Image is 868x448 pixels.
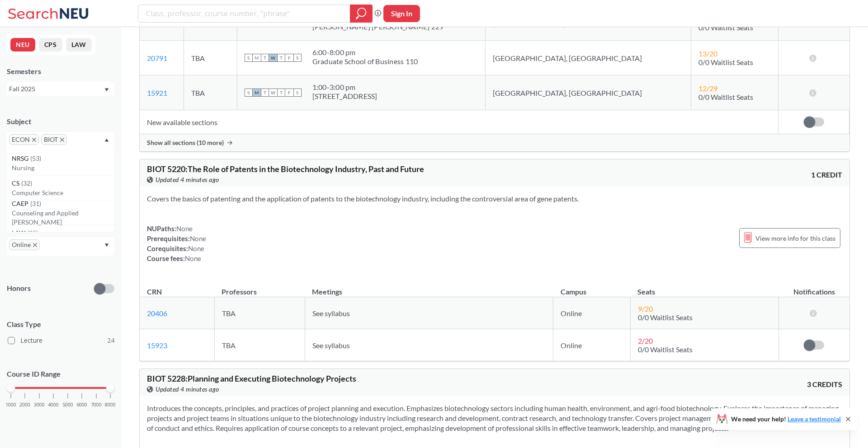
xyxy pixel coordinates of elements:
span: 0/0 Waitlist Seats [698,58,753,66]
td: TBA [184,75,237,110]
span: 7000 [91,402,102,407]
div: Fall 2025 [9,84,104,94]
button: Sign In [383,5,420,22]
span: ( 53 ) [30,154,41,162]
span: S [293,54,302,62]
span: ( 25 ) [27,229,38,237]
svg: X to remove pill [32,138,36,142]
span: 5000 [62,402,73,407]
a: 20791 [147,54,167,62]
span: S [245,54,253,62]
div: [STREET_ADDRESS] [312,92,377,101]
span: T [261,54,269,62]
td: Online [553,297,630,329]
span: T [261,89,269,97]
div: 1:00 - 3:00 pm [312,83,377,92]
div: NUPaths: Prerequisites: Corequisites: Course fees: [147,224,206,263]
div: Graduate School of Business 110 [312,57,418,66]
td: TBA [184,41,237,75]
svg: magnifying glass [356,7,367,20]
span: ( 31 ) [30,200,41,207]
span: Show all sections (10 more) [147,139,224,147]
label: Lecture [8,335,114,346]
span: 13 / 20 [698,49,717,58]
span: 9 / 20 [638,304,653,313]
span: M [253,89,261,97]
th: Notifications [778,278,849,297]
th: Campus [553,278,630,297]
div: OnlineX to remove pillDropdown arrow [7,237,114,256]
span: CAEP [12,199,30,209]
span: ECONX to remove pill [9,134,39,145]
svg: Dropdown arrow [104,138,109,142]
span: CS [12,178,21,188]
svg: Dropdown arrow [104,88,109,92]
span: BIOT 5228 : Planning and Executing Biotechnology Projects [147,373,356,383]
section: Covers the basics of patenting and the application of patents to the biotechnology industry, incl... [147,194,842,204]
span: W [269,54,277,62]
span: None [176,224,193,233]
span: 4000 [48,402,59,407]
span: W [269,89,277,97]
span: Class Type [7,319,114,329]
span: None [188,244,204,252]
span: M [253,54,261,62]
svg: X to remove pill [33,243,37,247]
span: 3000 [34,402,45,407]
span: View more info for this class [755,233,835,244]
input: Class, professor, course number, "phrase" [145,6,344,21]
span: See syllabus [312,341,350,350]
span: NRSG [12,154,30,163]
td: TBA [214,329,305,361]
span: None [190,234,206,243]
span: 2 / 20 [638,336,653,345]
div: ECONX to remove pillBIOTX to remove pillDropdown arrowNRSG(53)NursingCS(32)Computer ScienceCAEP(3... [7,132,114,150]
span: Updated 4 minutes ago [156,384,219,394]
p: Counseling and Applied [PERSON_NAME] [12,209,114,227]
span: F [285,54,293,62]
span: 24 [107,336,114,345]
span: 3 CREDITS [807,379,842,389]
td: [GEOGRAPHIC_DATA], [GEOGRAPHIC_DATA] [485,75,691,110]
span: 0/0 Waitlist Seats [638,345,693,354]
td: [GEOGRAPHIC_DATA], [GEOGRAPHIC_DATA] [485,41,691,75]
span: 0/0 Waitlist Seats [698,93,753,101]
button: NEU [10,38,35,51]
span: BIOTX to remove pill [41,134,67,145]
span: We need your help! [731,416,841,422]
div: Subject [7,117,114,126]
th: Meetings [305,278,553,297]
td: New available sections [140,110,778,134]
span: None [185,254,201,262]
span: 0/0 Waitlist Seats [698,23,753,32]
span: OnlineX to remove pill [9,239,40,250]
span: T [277,54,285,62]
th: Seats [630,278,778,297]
p: Nursing [12,163,114,173]
span: 1 CREDIT [811,170,842,180]
td: Online [553,329,630,361]
button: LAW [66,38,92,51]
span: 8000 [105,402,116,407]
button: CPS [39,38,62,51]
p: Honors [7,283,31,294]
a: 15923 [147,341,167,350]
div: 6:00 - 8:00 pm [312,48,418,57]
span: Updated 4 minutes ago [156,175,219,185]
div: magnifying glass [350,5,373,23]
div: Semesters [7,66,114,76]
span: F [285,89,293,97]
p: Course ID Range [7,369,114,379]
svg: X to remove pill [60,138,64,142]
a: 15921 [147,89,167,97]
span: 1000 [5,402,16,407]
span: 12 / 29 [698,84,717,93]
a: 20406 [147,309,167,317]
p: Computer Science [12,188,114,197]
span: S [293,89,302,97]
span: S [245,89,253,97]
a: Leave a testimonial [788,415,841,423]
a: 15919 [147,19,167,28]
svg: Dropdown arrow [104,243,109,247]
th: Professors [214,278,305,297]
